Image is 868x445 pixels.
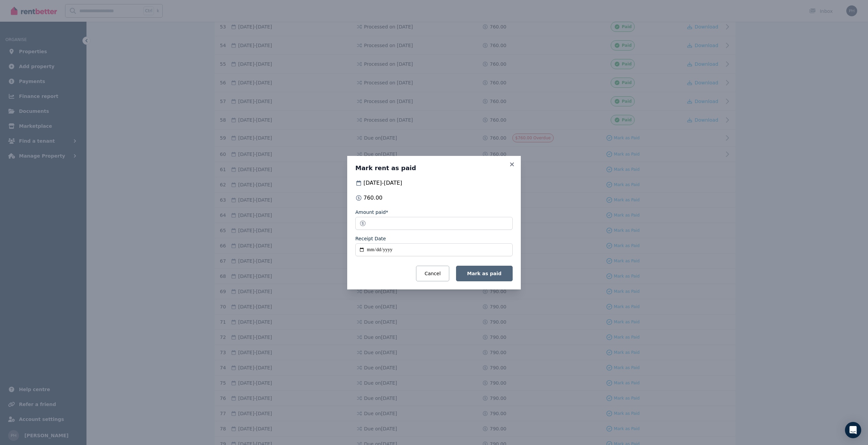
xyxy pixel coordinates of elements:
[363,194,382,202] span: 760.00
[456,266,513,281] button: Mark as paid
[467,271,501,276] span: Mark as paid
[355,209,388,216] label: Amount paid*
[416,266,449,281] button: Cancel
[363,179,402,187] span: [DATE] - [DATE]
[355,164,513,172] h3: Mark rent as paid
[845,422,861,438] div: Open Intercom Messenger
[355,235,386,242] label: Receipt Date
